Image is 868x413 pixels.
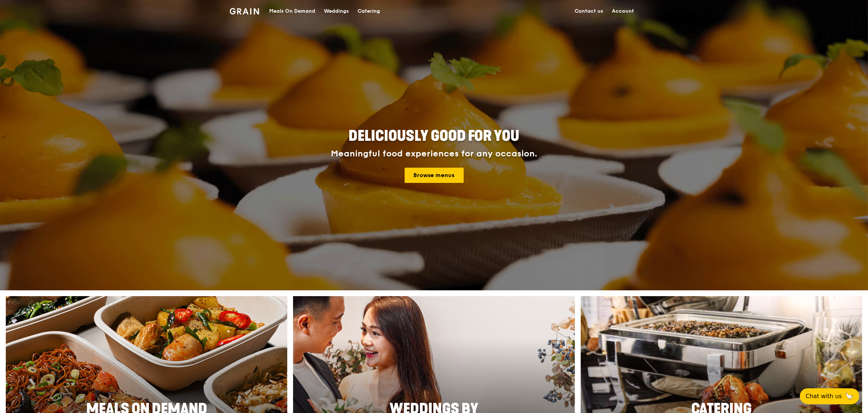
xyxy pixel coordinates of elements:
[269,0,315,22] div: Meals On Demand
[608,0,638,22] a: Account
[230,8,259,15] img: Grain
[353,0,384,22] a: Catering
[800,388,859,404] button: Chat with us🦙
[845,392,854,401] span: 🦙
[806,392,842,401] span: Chat with us
[304,149,564,159] div: Meaningful food experiences for any occasion.
[349,127,519,145] span: Deliciously good for you
[358,0,380,22] div: Catering
[320,0,353,22] a: Weddings
[570,0,608,22] a: Contact us
[405,168,464,183] a: Browse menus
[324,0,349,22] div: Weddings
